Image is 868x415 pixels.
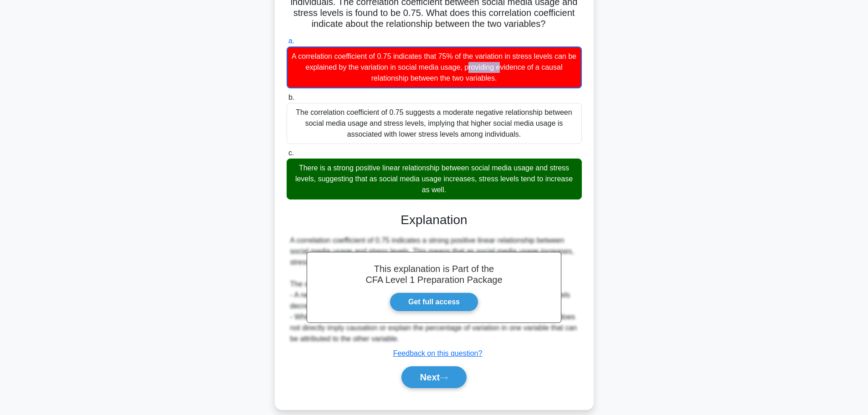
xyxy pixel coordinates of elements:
[401,366,467,388] button: Next
[288,93,294,101] span: b.
[287,103,582,144] div: The correlation coefficient of 0.75 suggests a moderate negative relationship between social medi...
[390,292,478,312] a: Get full access
[288,37,294,45] span: a.
[287,159,582,200] div: There is a strong positive linear relationship between social media usage and stress levels, sugg...
[290,235,578,344] div: A correlation coefficient of 0.75 indicates a strong positive linear relationship between social ...
[287,46,582,88] div: A correlation coefficient of 0.75 indicates that 75% of the variation in stress levels can be exp...
[292,212,576,228] h3: Explanation
[288,149,294,157] span: c.
[393,349,483,357] a: Feedback on this question?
